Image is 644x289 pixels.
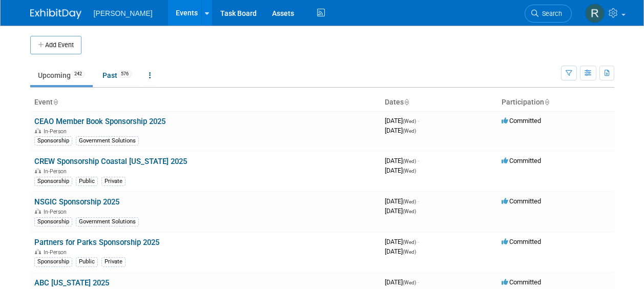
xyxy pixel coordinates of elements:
[497,94,614,111] th: Participation
[34,157,187,166] a: CREW Sponsorship Coastal [US_STATE] 2025
[418,117,419,125] span: -
[44,249,70,256] span: In-Person
[34,177,72,186] div: Sponsorship
[94,9,153,17] span: [PERSON_NAME]
[585,4,605,23] img: Rebecca Deis
[101,257,126,266] div: Private
[502,157,541,164] span: Committed
[71,70,85,78] span: 242
[381,94,497,111] th: Dates
[35,168,41,173] img: In-Person Event
[418,197,419,205] span: -
[95,66,139,85] a: Past576
[76,257,98,266] div: Public
[44,168,70,175] span: In-Person
[525,5,572,23] a: Search
[76,177,98,186] div: Public
[502,278,541,286] span: Committed
[30,66,93,85] a: Upcoming242
[101,177,126,186] div: Private
[418,157,419,164] span: -
[385,197,419,205] span: [DATE]
[418,238,419,245] span: -
[385,117,419,125] span: [DATE]
[34,197,119,207] a: NSGIC Sponsorship 2025
[403,239,416,245] span: (Wed)
[35,128,41,133] img: In-Person Event
[34,136,72,146] div: Sponsorship
[538,10,562,17] span: Search
[385,127,416,134] span: [DATE]
[403,128,416,134] span: (Wed)
[544,98,549,106] a: Sort by Participation Type
[385,238,419,245] span: [DATE]
[34,217,72,226] div: Sponsorship
[404,98,409,106] a: Sort by Start Date
[76,136,139,146] div: Government Solutions
[34,238,159,247] a: Partners for Parks Sponsorship 2025
[118,70,132,78] span: 576
[30,9,81,19] img: ExhibitDay
[35,209,41,214] img: In-Person Event
[403,199,416,204] span: (Wed)
[403,280,416,285] span: (Wed)
[44,128,70,135] span: In-Person
[76,217,139,226] div: Government Solutions
[35,249,41,254] img: In-Person Event
[502,197,541,205] span: Committed
[385,278,419,286] span: [DATE]
[403,158,416,164] span: (Wed)
[385,157,419,164] span: [DATE]
[385,167,416,174] span: [DATE]
[34,257,72,266] div: Sponsorship
[53,98,58,106] a: Sort by Event Name
[502,117,541,125] span: Committed
[403,168,416,174] span: (Wed)
[418,278,419,286] span: -
[502,238,541,245] span: Committed
[403,209,416,214] span: (Wed)
[385,247,416,255] span: [DATE]
[30,94,381,111] th: Event
[34,117,165,126] a: CEAO Member Book Sponsorship 2025
[403,249,416,255] span: (Wed)
[385,207,416,215] span: [DATE]
[403,118,416,124] span: (Wed)
[44,209,70,215] span: In-Person
[30,36,81,54] button: Add Event
[34,278,109,287] a: ABC [US_STATE] 2025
